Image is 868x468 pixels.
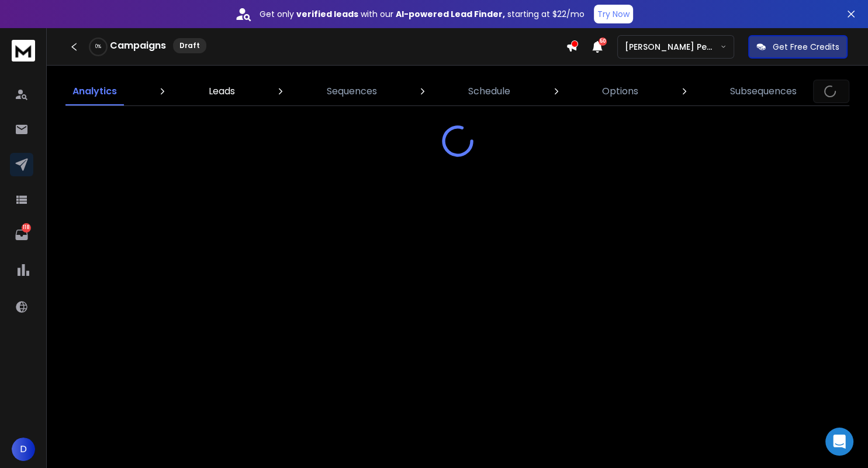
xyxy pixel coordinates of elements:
button: D [12,438,35,461]
p: Try Now [597,8,630,20]
p: 0 % [95,43,101,50]
h1: Campaigns [110,39,166,53]
img: logo [12,40,35,62]
div: Draft [173,38,206,53]
p: Subsequences [730,84,797,98]
p: [PERSON_NAME] Personal WorkSpace [625,41,720,53]
a: Sequences [320,77,384,105]
p: 118 [22,223,31,233]
strong: AI-powered Lead Finder, [396,8,505,20]
a: Options [595,77,645,105]
p: Leads [209,84,235,98]
strong: verified leads [296,8,358,20]
p: Sequences [327,84,377,98]
div: Open Intercom Messenger [825,428,853,456]
button: Try Now [594,5,633,23]
p: Schedule [468,84,510,98]
a: Analytics [65,77,124,105]
a: Schedule [461,77,517,105]
a: 118 [10,223,33,247]
span: 50 [599,37,607,46]
p: Get only with our starting at $22/mo [260,8,585,20]
p: Options [602,84,638,98]
a: Subsequences [723,77,804,105]
p: Get Free Credits [773,41,839,53]
p: Analytics [72,84,117,98]
a: Leads [202,77,242,105]
button: Get Free Credits [748,35,848,59]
